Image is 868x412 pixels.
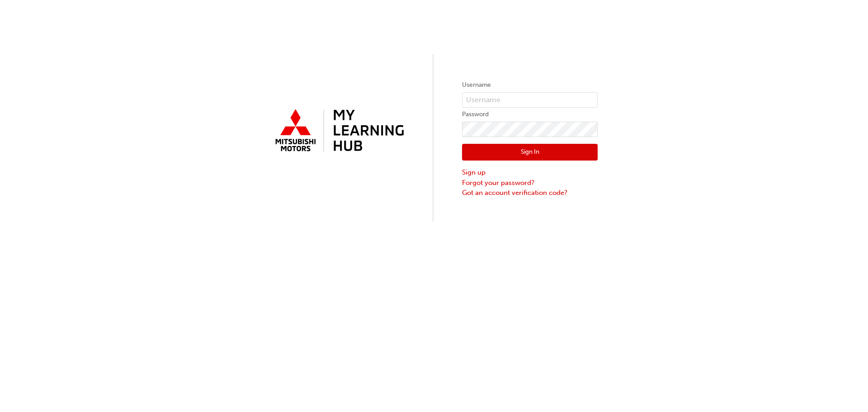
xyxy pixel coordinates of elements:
a: Sign up [462,167,598,178]
button: Sign In [462,144,598,161]
a: Got an account verification code? [462,188,598,198]
label: Username [462,80,598,90]
img: mmal [270,105,406,157]
a: Forgot your password? [462,178,598,188]
input: Username [462,92,598,108]
label: Password [462,109,598,120]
